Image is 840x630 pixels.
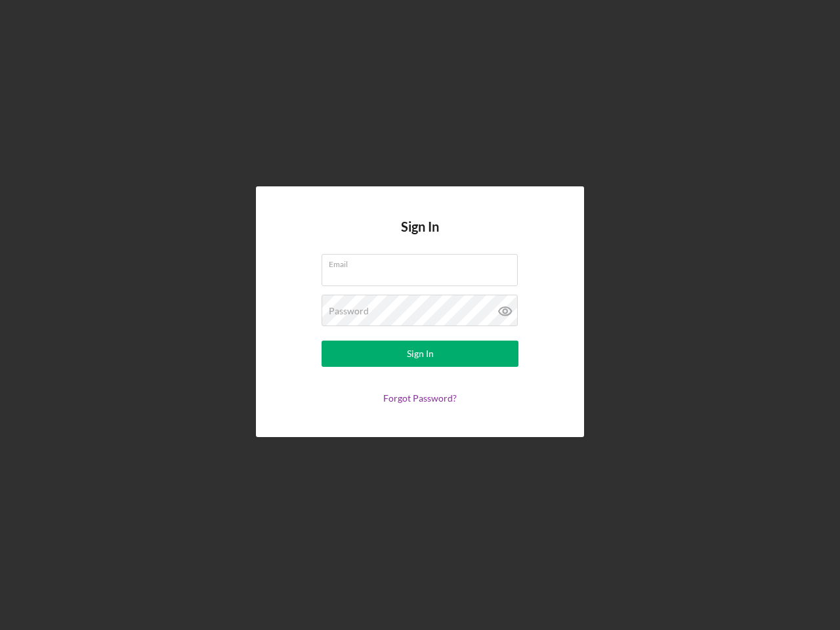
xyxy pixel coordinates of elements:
label: Password [329,306,369,316]
label: Email [329,255,518,269]
h4: Sign In [401,219,439,254]
button: Sign In [322,341,518,367]
a: Forgot Password? [383,392,457,404]
div: Sign In [407,341,434,367]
